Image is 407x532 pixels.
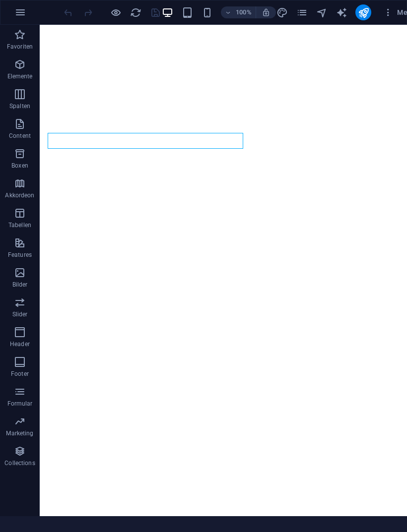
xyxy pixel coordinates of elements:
p: Bilder [12,281,28,289]
p: Tabellen [8,221,31,229]
i: Seiten (Strg+Alt+S) [296,7,308,18]
button: text_generator [336,6,347,18]
i: Veröffentlichen [358,7,369,18]
i: Bei Größenänderung Zoomstufe automatisch an das gewählte Gerät anpassen. [262,8,271,17]
button: reload [130,6,141,18]
p: Slider [12,310,28,318]
button: navigator [316,6,328,18]
p: Elemente [7,72,33,80]
button: design [276,6,288,18]
p: Boxen [11,162,28,170]
p: Marketing [6,429,33,437]
p: Features [8,251,32,259]
p: Collections [4,459,35,467]
i: Navigator [316,7,328,18]
button: 100% [221,6,256,18]
button: pages [296,6,308,18]
p: Header [10,340,30,348]
p: Favoriten [7,43,33,51]
p: Content [9,132,31,140]
i: Seite neu laden [130,7,141,18]
button: Klicke hier, um den Vorschau-Modus zu verlassen [110,6,122,18]
p: Footer [11,370,29,378]
p: Formular [7,400,33,408]
p: Spalten [9,102,30,110]
p: Akkordeon [5,191,34,199]
button: publish [355,4,371,20]
h6: 100% [236,6,252,18]
i: AI Writer [336,7,347,18]
i: Design (Strg+Alt+Y) [276,7,288,18]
